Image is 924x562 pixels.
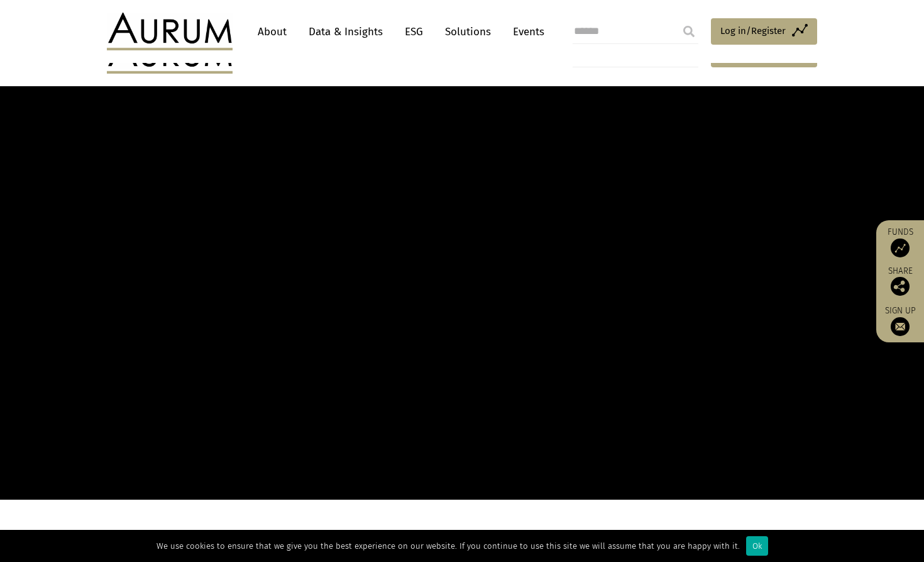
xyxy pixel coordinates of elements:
[107,13,233,50] img: Aurum
[746,536,768,556] div: Ok
[439,20,497,43] a: Solutions
[507,20,544,43] a: Events
[399,20,429,43] a: ESG
[883,305,918,336] a: Sign up
[891,317,910,336] img: Sign up to our newsletter
[302,20,389,43] a: Data & Insights
[891,239,910,257] img: Access Funds
[251,20,293,43] a: About
[883,267,918,296] div: Share
[720,23,786,38] span: Log in/Register
[891,277,910,296] img: Share this post
[711,18,817,45] a: Log in/Register
[676,19,701,44] input: Submit
[883,227,918,257] a: Funds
